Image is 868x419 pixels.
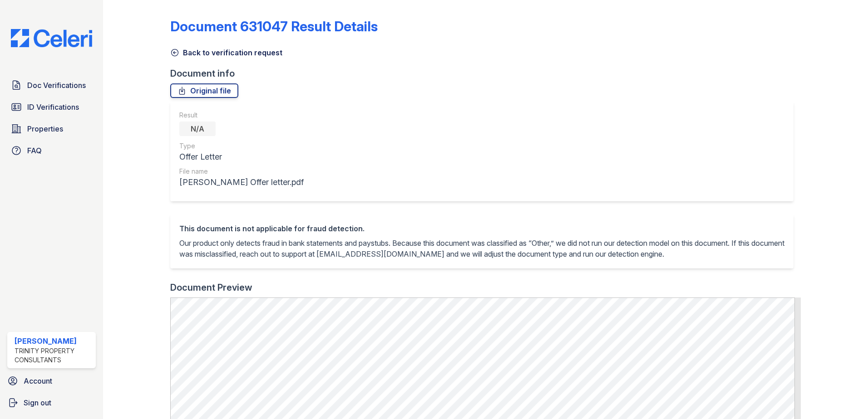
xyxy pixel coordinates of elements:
a: Document 631047 Result Details [170,18,378,34]
p: Our product only detects fraud in bank statements and paystubs. Because this document was classif... [179,238,784,259]
span: Properties [27,123,63,134]
a: Account [4,372,99,390]
span: Doc Verifications [27,80,86,91]
a: Sign out [4,394,99,412]
a: Doc Verifications [7,76,96,94]
div: Offer Letter [179,151,304,163]
div: File name [179,167,304,176]
div: This document is not applicable for fraud detection. [179,223,784,234]
a: FAQ [7,141,96,160]
div: Type [179,141,304,151]
a: ID Verifications [7,98,96,116]
div: Document Preview [170,281,252,294]
span: FAQ [27,145,42,156]
span: Account [24,375,52,386]
div: N/A [179,122,216,136]
span: Sign out [24,397,51,408]
a: Back to verification request [170,47,282,58]
div: Trinity Property Consultants [15,346,92,365]
span: ID Verifications [27,102,79,112]
div: Document info [170,67,801,80]
div: Result [179,111,304,120]
a: Properties [7,120,96,138]
a: Original file [170,83,238,98]
div: [PERSON_NAME] [15,336,92,346]
div: [PERSON_NAME] Offer letter.pdf [179,176,304,189]
img: CE_Logo_Blue-a8612792a0a2168367f1c8372b55b34899dd931a85d93a1a3d3e32e68fde9ad4.png [4,29,99,47]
